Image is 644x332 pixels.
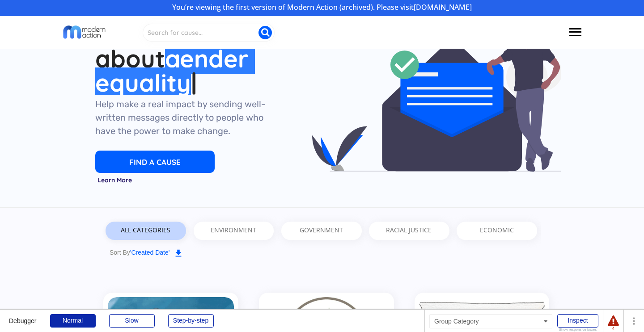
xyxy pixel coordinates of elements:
[143,24,275,42] input: Search for cause...
[608,327,619,331] div: 4
[174,248,183,258] button: file_download
[375,227,443,233] div: RACIAL JUSTICE
[112,227,180,233] div: ALL CATEGORIES
[191,67,197,98] span: |
[463,227,531,233] div: ECONOMIC
[557,314,598,328] div: Inspect
[429,314,552,328] div: Group Category
[95,97,274,138] div: Help make a real impact by sending well-written messages directly to people who have the power to...
[199,227,267,233] div: ENVIRONMENT
[414,2,472,12] a: [DOMAIN_NAME]
[50,314,96,328] div: Normal
[109,314,155,328] div: Slow
[97,177,136,183] div: Learn More
[287,227,355,233] div: GOVERNMENT
[168,314,214,328] div: Step-by-step
[63,25,106,40] img: Modern Action
[107,248,169,257] div: Sort By
[9,310,37,324] div: Debugger
[95,43,255,98] span: gender equality
[95,151,215,173] button: FIND A CAUSE
[557,328,598,332] div: Show responsive boxes
[130,249,170,256] font: 'Created Date'
[17,4,627,11] div: You’re viewing the first version of Modern Action (archived). Please visit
